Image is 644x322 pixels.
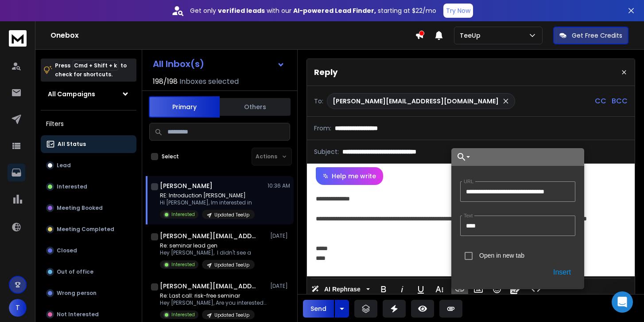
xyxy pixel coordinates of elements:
button: Closed [41,242,136,259]
label: Open in new tab [479,252,524,259]
button: AI Rephrase [310,280,372,298]
p: Press to check for shortcuts. [55,61,127,79]
p: From: [314,124,331,133]
button: Insert Image (⌘P) [470,280,487,298]
img: logo [9,30,27,47]
p: Interested [171,211,195,218]
span: 198 / 198 [153,76,178,87]
label: Text [462,213,474,219]
h1: [PERSON_NAME][EMAIL_ADDRESS][DOMAIN_NAME] [160,282,257,291]
button: Out of office [41,263,136,281]
button: Help me write [316,167,383,185]
button: Meeting Completed [41,220,136,238]
button: Bold (⌘B) [375,280,392,298]
p: Out of office [57,268,93,275]
p: Get Free Credits [572,31,622,40]
button: T [9,299,27,317]
button: Try Now [443,4,473,18]
button: Emoticons [489,280,505,298]
p: Re: Last call: risk-free seminar [160,292,266,299]
p: Reply [314,66,338,79]
h3: Filters [41,118,136,130]
button: Meeting Booked [41,199,136,217]
p: Updated TeeUp [214,262,249,268]
p: 10:36 AM [268,182,290,189]
button: All Campaigns [41,85,136,103]
p: Re: seminar lead gen [160,242,255,249]
p: BCC [612,96,628,106]
button: Code View [528,280,544,298]
p: Interested [171,261,195,268]
h1: Onebox [50,30,415,41]
button: All Status [41,135,136,153]
p: Try Now [446,6,470,15]
p: Lead [57,162,71,169]
h1: All Inbox(s) [153,59,204,68]
button: Interested [41,178,136,196]
h1: [PERSON_NAME] [160,181,213,190]
p: Hi [PERSON_NAME], Im interested in [160,199,255,206]
p: Closed [57,247,77,254]
button: Lead [41,157,136,174]
p: Updated TeeUp [214,312,249,318]
p: Interested [171,311,195,318]
button: Insert [549,264,575,280]
button: All Inbox(s) [146,55,292,73]
button: Get Free Credits [553,27,628,44]
label: Select [162,153,179,160]
span: Cmd + Shift + k [73,60,118,71]
h3: Inboxes selected [179,76,239,87]
div: Open Intercom Messenger [612,291,633,313]
p: Interested [57,183,87,190]
p: [PERSON_NAME][EMAIL_ADDRESS][DOMAIN_NAME] [333,97,499,106]
button: Primary [149,96,220,118]
p: Hey [PERSON_NAME], Are you interested in [160,299,266,306]
p: RE: Introduction [PERSON_NAME] [160,192,255,199]
p: CC [595,96,606,106]
button: Others [220,97,291,117]
p: Not Interested [57,311,99,318]
button: Italic (⌘I) [394,280,411,298]
strong: AI-powered Lead Finder, [293,6,376,15]
label: URL [462,179,475,185]
span: AI Rephrase [322,286,362,293]
button: Choose Link [451,148,472,166]
p: Meeting Completed [57,226,114,233]
p: [DATE] [270,232,290,240]
p: Wrong person [57,290,97,297]
p: Meeting Booked [57,204,103,212]
button: Signature [507,280,524,298]
button: Send [303,300,334,318]
button: Underline (⌘U) [412,280,429,298]
p: All Status [58,141,86,148]
p: Hey [PERSON_NAME], I didn't see a [160,249,255,256]
button: Wrong person [41,284,136,302]
p: To: [314,97,323,106]
h1: All Campaigns [48,90,95,98]
p: Get only with our starting at $22/mo [190,6,436,15]
p: TeeUp [460,31,484,40]
p: Subject: [314,147,339,156]
strong: verified leads [218,6,265,15]
p: Updated TeeUp [214,212,249,218]
p: [DATE] [270,283,290,290]
h1: [PERSON_NAME][EMAIL_ADDRESS][PERSON_NAME][DOMAIN_NAME] [160,232,257,240]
